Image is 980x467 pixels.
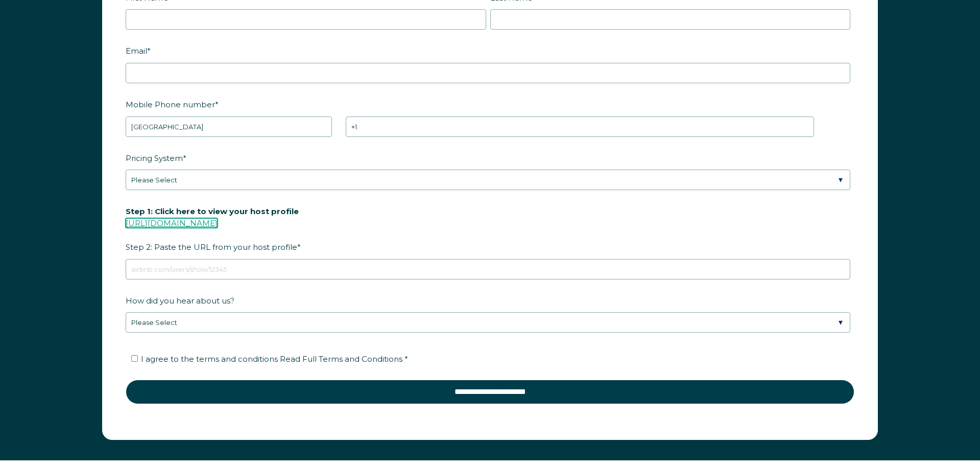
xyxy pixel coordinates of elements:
[126,150,183,166] span: Pricing System
[280,354,402,364] span: Read Full Terms and Conditions
[278,354,404,364] a: Read Full Terms and Conditions
[126,259,850,279] input: airbnb.com/users/show/12345
[141,354,408,364] span: I agree to the terms and conditions
[131,355,138,362] input: I agree to the terms and conditions Read Full Terms and Conditions *
[126,203,299,255] span: Step 2: Paste the URL from your host profile
[126,203,299,219] span: Step 1: Click here to view your host profile
[126,218,218,228] a: [URL][DOMAIN_NAME]
[126,43,147,59] span: Email
[126,97,215,112] span: Mobile Phone number
[126,293,234,309] span: How did you hear about us?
